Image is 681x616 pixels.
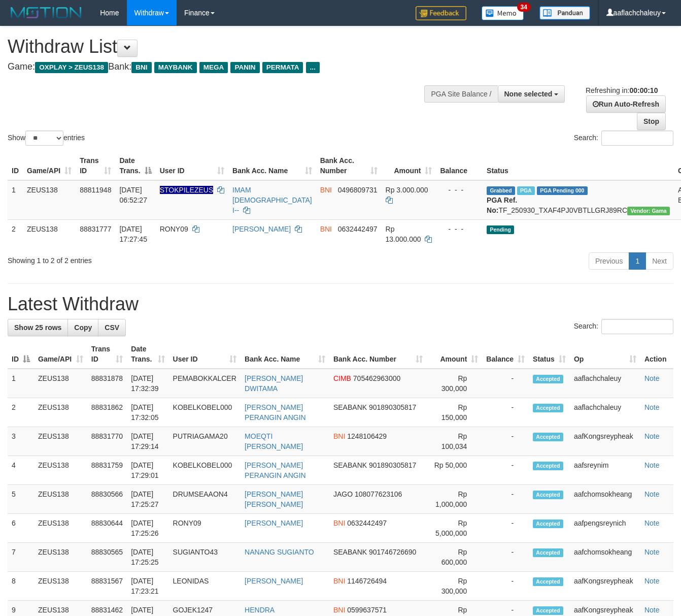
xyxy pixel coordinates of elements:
[127,340,168,369] th: Date Trans.: activate to sort column ascending
[601,131,673,146] input: Search:
[640,340,673,369] th: Action
[629,86,658,94] strong: 00:00:10
[127,543,168,572] td: [DATE] 17:25:25
[316,151,382,180] th: Bank Acc. Number: activate to sort column ascending
[131,62,151,73] span: BNI
[347,432,387,440] span: Copy 1248106429 to clipboard
[482,427,529,456] td: -
[427,514,483,543] td: Rp 5,000,000
[241,340,329,369] th: Bank Acc. Name: activate to sort column ascending
[34,369,87,398] td: ZEUS138
[127,369,168,398] td: [DATE] 17:32:39
[482,543,529,572] td: -
[87,456,127,485] td: 88831759
[644,519,660,527] a: Note
[333,519,345,527] span: BNI
[34,572,87,601] td: ZEUS138
[482,6,524,20] img: Button%20Memo.svg
[8,340,34,369] th: ID: activate to sort column descending
[589,252,629,270] a: Previous
[245,490,303,508] a: [PERSON_NAME] [PERSON_NAME]
[87,398,127,427] td: 88831862
[440,185,479,195] div: - - -
[347,606,387,614] span: Copy 0599637571 to clipboard
[169,427,241,456] td: PUTRIAGAMA20
[23,219,76,248] td: ZEUS138
[87,543,127,572] td: 88830565
[245,432,303,450] a: MOEQTI [PERSON_NAME]
[369,403,416,411] span: Copy 901890305817 to clipboard
[67,319,98,336] a: Copy
[483,180,674,220] td: TF_250930_TXAF4PJ0VBTLLGRJ89RC
[386,225,421,243] span: Rp 13.000.000
[482,456,529,485] td: -
[154,62,197,73] span: MAYBANK
[169,398,241,427] td: KOBELKOBEL000
[98,319,126,336] a: CSV
[533,577,563,586] span: Accepted
[644,374,660,382] a: Note
[8,294,673,314] h1: Latest Withdraw
[347,577,387,585] span: Copy 1146726494 to clipboard
[601,319,673,334] input: Search:
[529,340,570,369] th: Status: activate to sort column ascending
[574,131,673,146] label: Search:
[533,462,563,470] span: Accepted
[482,369,529,398] td: -
[34,456,87,485] td: ZEUS138
[34,514,87,543] td: ZEUS138
[517,3,531,12] span: 34
[427,456,483,485] td: Rp 50,000
[245,461,306,479] a: [PERSON_NAME] PERANGIN ANGIN
[35,62,108,73] span: OXPLAY > ZEUS138
[80,225,111,233] span: 88831777
[504,90,553,98] span: None selected
[427,485,483,514] td: Rp 1,000,000
[8,251,276,266] div: Showing 1 to 2 of 2 entries
[533,548,563,557] span: Accepted
[498,85,565,103] button: None selected
[127,456,168,485] td: [DATE] 17:29:01
[416,6,466,20] img: Feedback.jpg
[119,225,147,243] span: [DATE] 17:27:45
[8,543,34,572] td: 7
[333,461,367,469] span: SEABANK
[34,340,87,369] th: Game/API: activate to sort column ascending
[644,403,660,411] a: Note
[487,186,515,195] span: Grabbed
[8,219,23,248] td: 2
[127,427,168,456] td: [DATE] 17:29:14
[199,62,228,73] span: MEGA
[586,86,658,94] span: Refreshing in:
[245,548,314,556] a: NANANG SUGIANTO
[644,490,660,498] a: Note
[245,374,303,393] a: [PERSON_NAME] DWITAMA
[87,514,127,543] td: 88830644
[386,186,428,194] span: Rp 3.000.000
[487,196,517,214] b: PGA Ref. No:
[245,403,306,422] a: [PERSON_NAME] PERANGIN ANGIN
[245,606,275,614] a: HENDRA
[644,577,660,585] a: Note
[533,433,563,441] span: Accepted
[8,369,34,398] td: 1
[427,543,483,572] td: Rp 600,000
[333,548,367,556] span: SEABANK
[169,485,241,514] td: DRUMSEAAON4
[87,572,127,601] td: 88831567
[533,520,563,528] span: Accepted
[570,485,640,514] td: aafchomsokheang
[533,375,563,383] span: Accepted
[8,180,23,220] td: 1
[127,514,168,543] td: [DATE] 17:25:26
[645,252,673,270] a: Next
[8,398,34,427] td: 2
[644,461,660,469] a: Note
[482,398,529,427] td: -
[333,432,345,440] span: BNI
[34,427,87,456] td: ZEUS138
[74,323,92,332] span: Copy
[427,369,483,398] td: Rp 300,000
[570,398,640,427] td: aaflachchaleuy
[533,404,563,412] span: Accepted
